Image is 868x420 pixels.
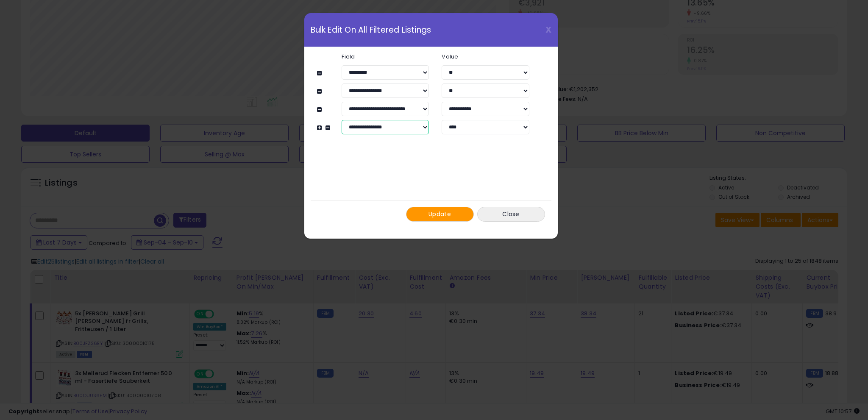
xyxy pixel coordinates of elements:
[477,207,545,222] button: Close
[435,54,535,59] label: Value
[545,24,551,36] span: X
[335,54,435,59] label: Field
[428,210,451,218] span: Update
[311,26,431,34] span: Bulk Edit On All Filtered Listings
